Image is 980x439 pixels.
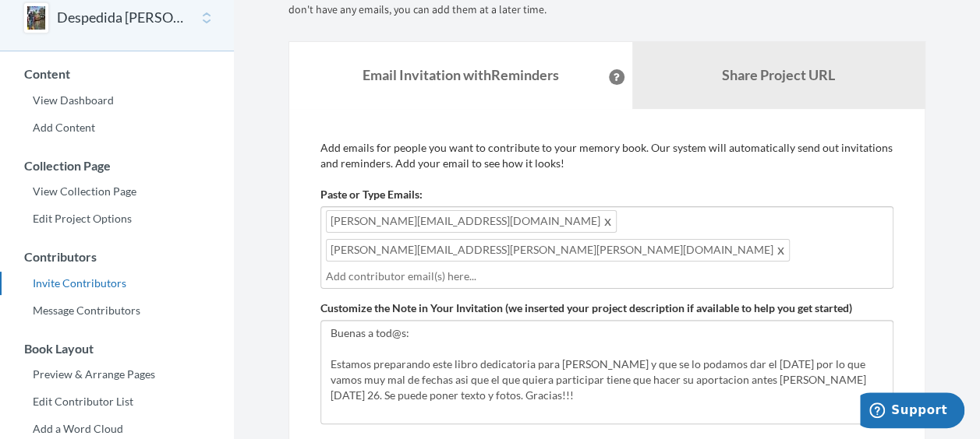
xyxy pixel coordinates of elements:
[326,268,888,285] input: Add contributor email(s) here...
[320,140,893,171] p: Add emails for people you want to contribute to your memory book. Our system will automatically s...
[57,8,183,28] button: Despedida [PERSON_NAME]
[320,320,893,424] textarea: Buenas a tod@s: Estamos preparando este libro dedicatoria para [PERSON_NAME] y que se lo podamos ...
[363,66,559,83] strong: Email Invitation with Reminders
[320,187,423,202] label: Paste or Type Emails:
[320,300,852,316] label: Customize the Note in Your Invitation (we inserted your project description if available to help ...
[1,67,234,81] h3: Content
[722,66,835,83] b: Share Project URL
[326,239,790,262] span: [PERSON_NAME][EMAIL_ADDRESS][PERSON_NAME][PERSON_NAME][DOMAIN_NAME]
[326,210,617,233] span: [PERSON_NAME][EMAIL_ADDRESS][DOMAIN_NAME]
[1,250,234,264] h3: Contributors
[1,159,234,173] h3: Collection Page
[860,392,964,431] iframe: Opens a widget where you can chat to one of our agents
[1,342,234,356] h3: Book Layout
